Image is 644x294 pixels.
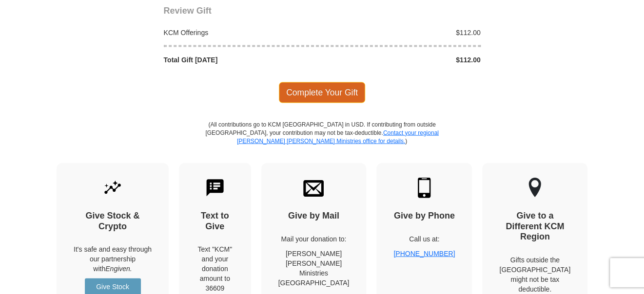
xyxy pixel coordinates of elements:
div: $112.00 [322,28,486,37]
img: text-to-give.svg [205,178,225,198]
img: give-by-stock.svg [102,178,123,198]
div: KCM Offerings [158,28,322,37]
h4: Text to Give [196,211,234,232]
div: Text "KCM" and your donation amount to 36609 [196,244,234,293]
img: other-region [528,178,542,198]
h4: Give Stock & Crypto [74,211,152,232]
img: envelope.svg [303,178,324,198]
p: It's safe and easy through our partnership with [74,244,152,274]
p: [PERSON_NAME] [PERSON_NAME] Ministries [GEOGRAPHIC_DATA] [278,249,350,288]
p: (All contributions go to KCM [GEOGRAPHIC_DATA] in USD. If contributing from outside [GEOGRAPHIC_D... [205,121,439,163]
a: Contact your regional [PERSON_NAME] [PERSON_NAME] Ministries office for details. [237,129,439,145]
h4: Give by Phone [393,211,455,221]
i: Engiven. [105,265,132,273]
p: Gifts outside the [GEOGRAPHIC_DATA] might not be tax deductible. [499,255,570,294]
h4: Give by Mail [278,211,350,221]
p: Call us at: [393,234,455,244]
span: Review Gift [164,6,212,16]
span: Complete Your Gift [279,82,365,103]
div: Total Gift [DATE] [158,55,322,65]
p: Mail your donation to: [278,234,350,244]
a: [PHONE_NUMBER] [393,250,455,257]
h4: Give to a Different KCM Region [499,211,570,242]
div: $112.00 [322,55,486,65]
img: mobile.svg [414,178,434,198]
